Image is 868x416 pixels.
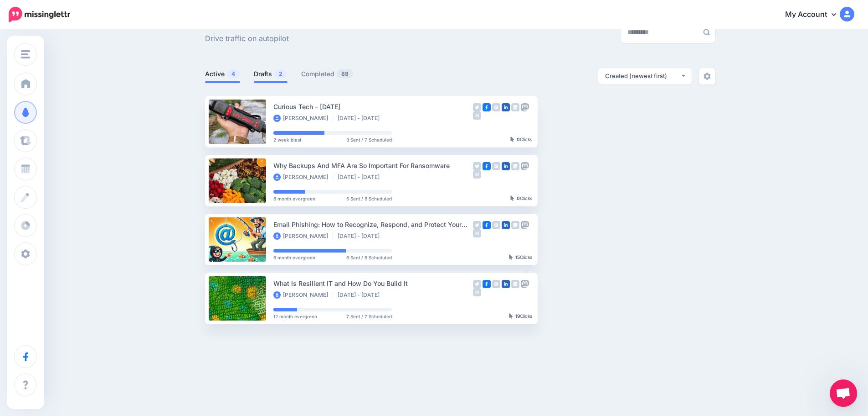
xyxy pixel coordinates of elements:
[273,314,317,319] span: 12 month evergreen
[483,103,491,111] img: facebook-square.png
[346,137,392,142] span: 3 Sent / 7 Scheduled
[704,73,711,80] img: settings-grey.png
[703,29,710,36] img: search-grey-6.png
[338,232,384,240] li: [DATE] - [DATE]
[273,219,473,230] div: Email Phishing: How to Recognize, Respond, and Protect Your Data
[483,162,491,170] img: facebook-square.png
[517,137,520,142] b: 0
[521,103,529,111] img: mastodon-grey-square.png
[473,229,481,237] img: medium-grey-square.png
[510,196,532,201] div: Clicks
[502,280,510,288] img: linkedin-square.png
[515,254,520,260] b: 15
[346,314,392,319] span: 7 Sent / 7 Scheduled
[502,221,510,229] img: linkedin-square.png
[598,68,692,84] button: Created (newest first)
[273,137,301,142] span: 2 week blast
[346,196,392,201] span: 5 Sent / 8 Scheduled
[776,4,854,26] a: My Account
[473,280,481,288] img: twitter-grey-square.png
[273,174,333,181] li: [PERSON_NAME]
[205,68,240,79] a: Active4
[301,68,354,79] a: Completed88
[473,288,481,296] img: medium-grey-square.png
[473,103,481,111] img: twitter-grey-square.png
[273,255,315,260] span: 6 month evergreen
[521,162,529,170] img: mastodon-grey-square.png
[511,280,519,288] img: google_business-grey-square.png
[605,72,681,80] div: Created (newest first)
[338,115,384,122] li: [DATE] - [DATE]
[511,221,519,229] img: google_business-grey-square.png
[492,103,500,111] img: instagram-grey-square.png
[9,7,70,22] img: Missinglettr
[502,103,510,111] img: linkedin-square.png
[510,137,532,142] div: Clicks
[509,254,513,260] img: pointer-grey-darker.png
[473,221,481,229] img: twitter-grey-square.png
[273,101,473,112] div: Curious Tech – [DATE]
[338,174,384,181] li: [DATE] - [DATE]
[338,291,384,299] li: [DATE] - [DATE]
[511,162,519,170] img: google_business-grey-square.png
[510,195,514,201] img: pointer-grey-darker.png
[273,291,333,299] li: [PERSON_NAME]
[521,280,529,288] img: mastodon-grey-square.png
[473,111,481,120] img: medium-grey-square.png
[511,103,519,111] img: google_business-grey-square.png
[515,313,520,319] b: 19
[521,221,529,229] img: mastodon-grey-square.png
[273,196,315,201] span: 6 month evergreen
[227,69,240,78] span: 4
[254,68,288,79] a: Drafts2
[273,115,333,122] li: [PERSON_NAME]
[273,232,333,240] li: [PERSON_NAME]
[337,69,353,78] span: 88
[509,255,532,260] div: Clicks
[492,162,500,170] img: instagram-grey-square.png
[273,278,473,289] div: What Is Resilient IT and How Do You Build It
[492,280,500,288] img: instagram-grey-square.png
[483,221,491,229] img: facebook-square.png
[21,50,30,58] img: menu.png
[517,195,520,201] b: 0
[509,313,513,319] img: pointer-grey-darker.png
[492,221,500,229] img: instagram-grey-square.png
[205,33,289,45] span: Drive traffic on autopilot
[483,280,491,288] img: facebook-square.png
[510,137,514,142] img: pointer-grey-darker.png
[346,255,392,260] span: 6 Sent / 8 Scheduled
[473,162,481,170] img: twitter-grey-square.png
[473,170,481,179] img: medium-grey-square.png
[274,69,287,78] span: 2
[509,314,532,319] div: Clicks
[830,379,857,407] div: Open chat
[502,162,510,170] img: linkedin-square.png
[273,160,473,171] div: Why Backups And MFA Are So Important For Ransomware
